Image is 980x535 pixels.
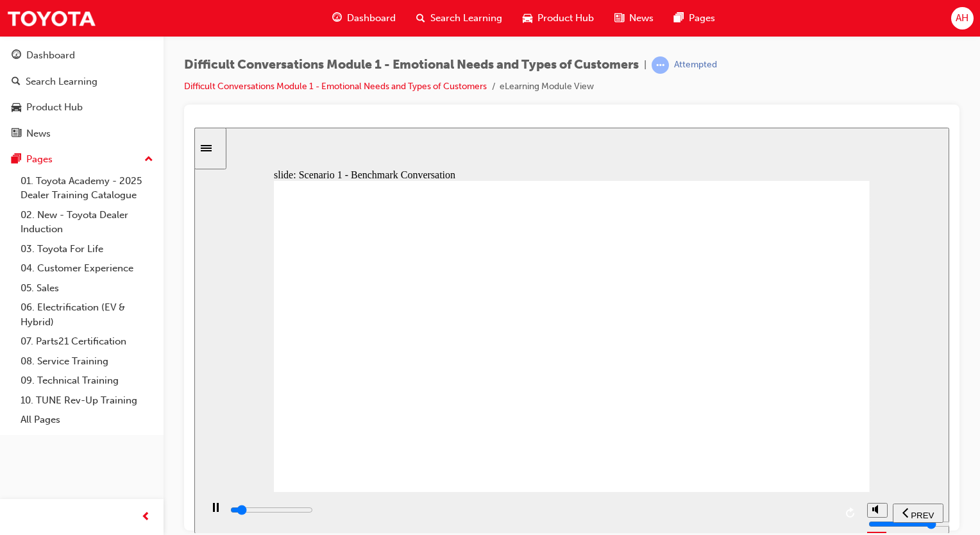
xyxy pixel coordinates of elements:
span: News [629,11,654,26]
a: 04. Customer Experience [15,259,158,278]
button: play/pause [6,375,28,396]
span: PREV [716,383,739,393]
button: DashboardSearch LearningProduct HubNews [5,41,158,148]
div: misc controls [673,364,692,406]
span: news-icon [12,128,21,140]
a: 10. TUNE Rev-Up Training [15,391,158,411]
span: Dashboard [347,11,396,26]
a: news-iconNews [604,5,664,31]
span: car-icon [12,102,21,114]
div: Dashboard [26,48,75,63]
span: search-icon [416,10,425,26]
a: Dashboard [5,44,158,67]
a: 06. Electrification (EV & Hybrid) [15,298,158,332]
span: prev-icon [141,509,151,525]
a: 09. Technical Training [15,371,158,391]
span: Pages [689,11,715,26]
button: volume [673,375,693,390]
span: | [644,58,646,72]
span: learningRecordVerb_ATTEMPT-icon [652,56,669,74]
a: All Pages [15,410,158,430]
a: Search Learning [5,70,158,94]
button: Pages [5,148,158,171]
li: eLearning Module View [500,80,594,94]
span: car-icon [523,10,532,26]
span: news-icon [614,10,624,26]
span: Search Learning [430,11,502,26]
input: slide progress [36,377,119,387]
a: 05. Sales [15,278,158,298]
span: guage-icon [12,50,21,62]
span: pages-icon [12,154,21,166]
input: volume [674,391,757,402]
a: search-iconSearch Learning [406,5,512,31]
a: car-iconProduct Hub [512,5,604,31]
div: Pages [26,152,53,167]
a: 08. Service Training [15,352,158,371]
span: pages-icon [674,10,684,26]
button: replay [647,376,666,395]
img: Trak [6,4,96,33]
div: Attempted [674,59,717,71]
a: 01. Toyota Academy - 2025 Dealer Training Catalogue [15,171,158,205]
span: search-icon [12,76,21,88]
span: guage-icon [332,10,342,26]
a: 03. Toyota For Life [15,239,158,259]
a: 02. New - Toyota Dealer Induction [15,205,158,239]
button: previous [698,376,749,395]
a: 07. Parts21 Certification [15,332,158,352]
a: guage-iconDashboard [322,5,406,31]
button: AH [951,7,974,30]
span: up-icon [144,151,153,168]
div: Product Hub [26,100,83,115]
a: Product Hub [5,96,158,119]
span: Difficult Conversations Module 1 - Emotional Needs and Types of Customers [184,58,639,72]
a: pages-iconPages [664,5,725,31]
span: Product Hub [537,11,594,26]
nav: slide navigation [698,364,749,406]
a: News [5,122,158,146]
a: Difficult Conversations Module 1 - Emotional Needs and Types of Customers [184,81,487,92]
div: playback controls [6,364,666,406]
div: Search Learning [26,74,97,89]
span: AH [956,11,968,26]
div: News [26,126,51,141]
